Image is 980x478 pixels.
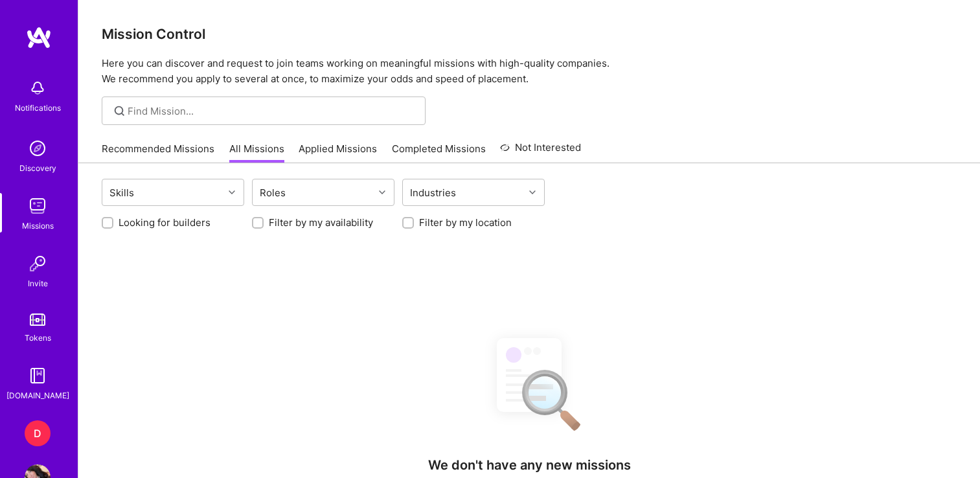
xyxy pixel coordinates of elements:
[21,420,54,446] a: D
[269,216,373,229] label: Filter by my availability
[19,161,56,175] div: Discovery
[102,142,214,163] a: Recommended Missions
[28,277,48,290] div: Invite
[106,183,137,202] div: Skills
[419,216,512,229] label: Filter by my location
[25,331,51,345] div: Tokens
[102,26,957,42] h3: Mission Control
[102,56,957,87] p: Here you can discover and request to join teams working on meaningful missions with high-quality ...
[25,193,51,219] img: teamwork
[407,183,459,202] div: Industries
[26,26,52,49] img: logo
[25,251,51,277] img: Invite
[379,189,385,196] i: icon Chevron
[529,189,536,196] i: icon Chevron
[25,135,51,161] img: discovery
[500,140,581,163] a: Not Interested
[128,104,416,118] input: Find Mission...
[25,363,51,389] img: guide book
[112,104,127,119] i: icon SearchGrey
[299,142,377,163] a: Applied Missions
[229,189,235,196] i: icon Chevron
[474,326,584,440] img: No Results
[428,457,631,473] h4: We don't have any new missions
[229,142,284,163] a: All Missions
[6,389,69,402] div: [DOMAIN_NAME]
[119,216,211,229] label: Looking for builders
[30,313,45,326] img: tokens
[15,101,61,115] div: Notifications
[256,183,289,202] div: Roles
[22,219,54,233] div: Missions
[25,75,51,101] img: bell
[25,420,51,446] div: D
[392,142,486,163] a: Completed Missions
